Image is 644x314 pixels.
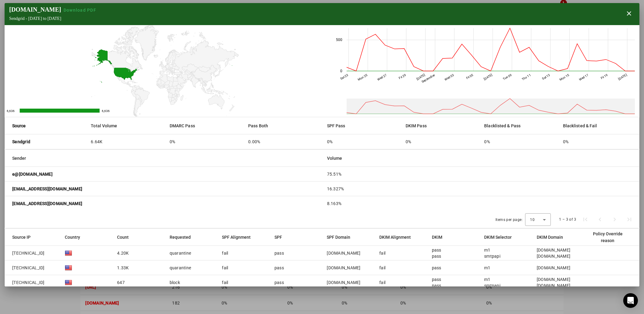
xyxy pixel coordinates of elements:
[432,276,441,282] div: pass
[222,234,256,241] div: SPF Alignment
[495,217,523,223] div: Items per page:
[374,275,427,290] mat-cell: fail
[537,276,570,282] div: [DOMAIN_NAME]
[484,234,512,241] div: DKIM Selector
[65,249,72,257] img: blank.gif
[336,38,342,42] text: 500
[484,234,517,241] div: DKIM Selector
[537,234,569,241] div: DKIM Domain
[217,260,270,275] mat-cell: fail
[322,117,401,134] mat-header-cell: SPF Pass
[377,73,387,81] text: Wed 27
[112,246,165,260] mat-cell: 4.20K
[537,282,570,289] div: [DOMAIN_NAME]
[9,16,99,21] div: Sendgrid - [DATE] to [DATE]
[165,134,243,149] mat-cell: 0%
[466,73,474,80] text: Fri 05
[589,230,632,244] div: Policy Override reason
[401,117,479,134] mat-header-cell: DKIM Pass
[432,234,442,241] div: DKIM
[9,6,99,13] div: [DOMAIN_NAME]
[117,234,129,241] div: Count
[537,265,570,271] div: [DOMAIN_NAME]
[340,73,349,80] text: Sat 23
[432,253,441,259] div: pass
[484,265,491,271] div: m1
[64,8,96,13] span: Download PDF
[484,282,500,289] div: smtpapi
[322,196,639,211] mat-cell: 8.163%
[217,246,270,260] mat-cell: fail
[274,234,282,241] div: SPF
[12,122,26,129] strong: Source
[483,73,493,81] text: [DATE]
[484,253,500,259] div: smtpapi
[65,234,86,241] div: Country
[165,260,217,275] mat-cell: quarantine
[444,73,454,81] text: Wed 03
[117,234,134,241] div: Count
[374,246,427,260] mat-cell: fail
[379,234,411,241] div: DKIM Alignment
[521,73,531,81] text: Thu 11
[398,73,406,80] text: Fri 29
[12,250,45,256] span: [TECHNICAL_ID]
[484,247,500,253] div: m1
[170,234,191,241] div: Requested
[217,275,270,290] mat-cell: fail
[165,117,243,134] mat-header-cell: DMARC Pass
[484,276,500,282] div: m1
[357,73,368,81] text: Mon 25
[12,265,45,271] span: [TECHNICAL_ID]
[112,260,165,275] mat-cell: 1.33K
[537,234,563,241] div: DKIM Domain
[327,279,360,286] div: [DOMAIN_NAME]
[5,25,322,117] svg: A chart.
[327,234,356,241] div: SPF Domain
[86,117,164,134] mat-header-cell: Total Volume
[12,139,30,145] strong: Sendgrid
[322,167,639,181] mat-cell: 75.51%
[322,150,639,167] mat-header-cell: Volume
[541,73,550,80] text: Sat 13
[274,234,288,241] div: SPF
[274,250,284,256] div: pass
[165,246,217,260] mat-cell: quarantine
[421,73,436,84] text: September
[112,275,165,290] mat-cell: 647
[559,216,576,222] div: 1 – 3 of 3
[537,247,570,253] div: [DOMAIN_NAME]
[65,279,72,286] img: blank.gif
[558,134,639,149] mat-cell: 0%
[374,260,427,275] mat-cell: fail
[102,109,110,113] text: 6,636
[222,234,251,241] div: SPF Alignment
[558,117,639,134] mat-header-cell: Blacklisted & Fail
[12,279,45,286] span: [TECHNICAL_ID]
[86,134,164,149] mat-cell: 6.64K
[416,73,425,81] text: [DATE]
[65,234,80,241] div: Country
[12,234,31,241] div: Source IP
[432,282,441,289] div: pass
[65,264,72,271] img: blank.gif
[617,73,627,81] text: [DATE]
[274,279,284,286] div: pass
[479,117,558,134] mat-header-cell: Blacklisted & Pass
[322,181,639,196] mat-cell: 16.327%
[537,253,570,259] div: [DOMAIN_NAME]
[12,186,82,192] strong: [EMAIL_ADDRESS][DOMAIN_NAME]
[61,7,99,13] button: Download PDF
[12,234,36,241] div: Source IP
[479,134,558,149] mat-cell: 0%
[165,275,217,290] mat-cell: block
[578,73,589,81] text: Wed 17
[340,69,342,73] text: 0
[243,134,322,149] mat-cell: 0.00%
[432,247,441,253] div: pass
[432,234,448,241] div: DKIM
[243,117,322,134] mat-header-cell: Pass Both
[401,134,479,149] mat-cell: 0%
[5,150,322,167] mat-header-cell: Sender
[589,230,626,244] div: Policy Override reason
